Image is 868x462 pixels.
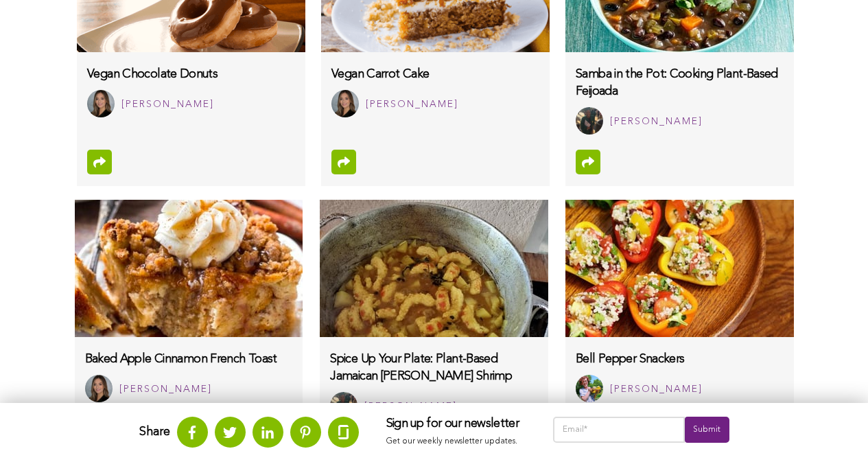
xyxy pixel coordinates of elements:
h3: Vegan Carrot Cake [331,66,539,83]
input: Email* [553,417,685,443]
img: Jasmine Oregel [331,90,359,117]
a: Vegan Carrot Cake Jasmine Oregel [PERSON_NAME] [321,52,549,128]
div: [PERSON_NAME] [121,96,214,113]
div: [PERSON_NAME] [364,398,457,415]
a: Baked Apple Cinnamon French Toast Jasmine Oregel [PERSON_NAME] [75,337,303,413]
a: Vegan Chocolate Donuts Jasmine Oregel [PERSON_NAME] [77,52,305,128]
input: Submit [685,417,729,443]
img: Alexis Fedrick [576,107,603,135]
a: Spice Up Your Plate: Plant-Based Jamaican [PERSON_NAME] Shrimp Alexis Fedrick [PERSON_NAME] [320,337,548,430]
img: Jasmine Oregel [85,375,113,402]
img: baked-apple-cinnamon-French-toast [75,200,303,337]
h3: Bell Pepper Snackers [576,351,783,368]
div: [PERSON_NAME] [119,381,212,398]
strong: Share [139,426,170,438]
div: [PERSON_NAME] [610,113,703,130]
h3: Samba in the Pot: Cooking Plant-Based Feijoada [576,66,783,100]
img: Rachel Thomas [576,375,603,402]
h3: Spice Up Your Plate: Plant-Based Jamaican [PERSON_NAME] Shrimp [330,351,537,385]
h3: Sign up for our newsletter [386,417,526,432]
a: Samba in the Pot: Cooking Plant-Based Feijoada Alexis Fedrick [PERSON_NAME] [565,52,793,145]
h3: Vegan Chocolate Donuts [87,66,294,83]
img: Alexis Fedrick [330,392,357,419]
iframe: Chat Widget [799,396,868,462]
img: Jasmine Oregel [87,90,115,117]
a: Bell Pepper Snackers Rachel Thomas [PERSON_NAME] [565,337,793,413]
p: Get our weekly newsletter updates. [386,435,526,450]
img: glassdoor.svg [338,425,349,439]
h3: Baked Apple Cinnamon French Toast [85,351,292,368]
div: [PERSON_NAME] [610,381,703,398]
div: [PERSON_NAME] [366,96,458,113]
